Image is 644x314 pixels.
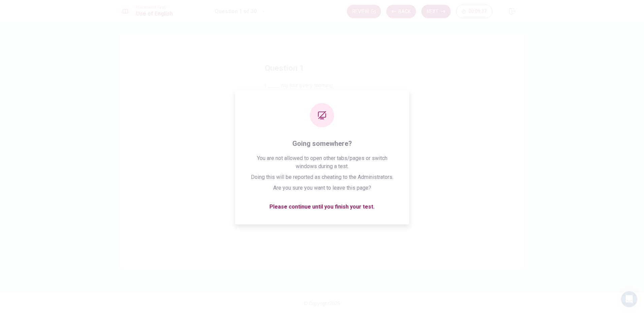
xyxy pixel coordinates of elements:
[347,5,381,18] button: Review
[421,5,451,18] button: Next
[265,145,379,162] button: Cwash
[268,103,279,114] div: A
[136,5,173,10] span: Placement Test
[268,148,279,159] div: C
[281,105,292,113] span: read
[265,100,379,117] button: Aread
[281,149,294,157] span: wash
[621,291,637,307] div: Open Intercom Messenger
[265,123,379,139] button: Bpaint
[136,10,173,18] h1: Use of English
[215,7,257,15] h1: Question 1 of 30
[456,5,492,18] button: 00:09:37
[469,9,487,14] span: 00:09:37
[265,63,379,73] h4: Question 1
[268,170,279,181] div: D
[304,301,340,306] span: © Copyright 2025
[281,127,293,135] span: paint
[268,126,279,136] div: B
[265,82,379,90] span: I ____ my hair every morning.
[265,167,379,184] button: Ddrink
[281,171,293,180] span: drink
[386,5,416,18] button: Back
